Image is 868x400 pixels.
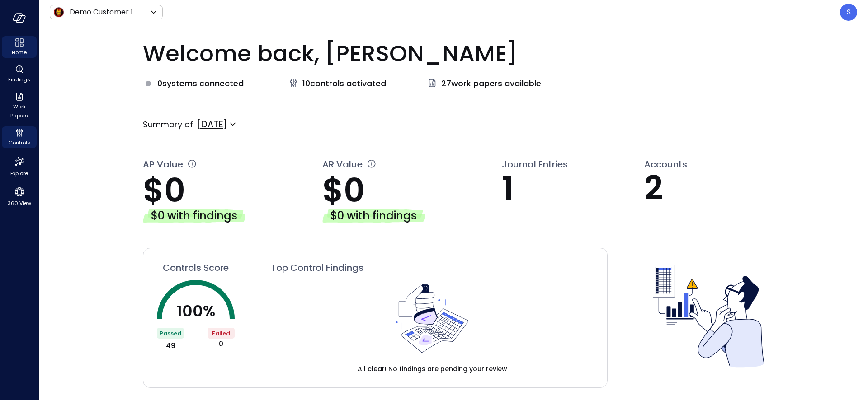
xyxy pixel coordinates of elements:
span: AR Value [322,158,363,172]
span: 27 work papers available [441,78,541,89]
span: Failed [212,330,230,337]
img: Controls [653,260,764,372]
span: 0 systems connected [157,78,244,89]
span: AP Value [143,158,183,172]
div: 360 View [2,184,37,209]
p: Summary of [143,118,193,130]
span: Controls [9,138,30,147]
span: $0 [322,167,365,213]
span: Explore [10,169,28,178]
img: Icon [53,7,64,18]
a: Controls Score [157,262,235,274]
span: Top Control Findings [271,262,363,274]
p: Demo Customer 1 [70,7,133,18]
div: Home [2,36,37,58]
div: Explore [2,153,37,179]
a: 10controls activated [288,78,386,89]
p: 100 % [176,303,215,319]
span: 0 [219,339,223,349]
p: 2 [644,170,764,206]
span: 10 controls activated [302,78,386,89]
span: Home [12,48,27,57]
div: $0 with findings [143,209,245,223]
span: Journal Entries [502,158,568,170]
span: 1 [502,165,514,211]
span: Accounts [644,158,687,170]
p: S [847,7,851,18]
span: Findings [8,75,30,84]
div: [DATE] [197,116,227,132]
span: Work Papers [5,102,33,120]
span: All clear! No findings are pending your review [358,364,507,374]
div: $0 with findings [322,209,425,223]
div: Findings [2,63,37,85]
p: Welcome back, [PERSON_NAME] [143,37,764,70]
div: Work Papers [2,90,37,121]
span: 49 [166,340,175,351]
div: Steve Sovik [840,4,857,21]
a: $0 with findings [322,209,502,223]
span: Passed [160,330,181,337]
a: $0 with findings [143,209,322,223]
span: $0 [143,167,185,213]
a: 27work papers available [427,78,541,89]
span: 360 View [8,199,31,208]
div: Controls [2,126,37,148]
